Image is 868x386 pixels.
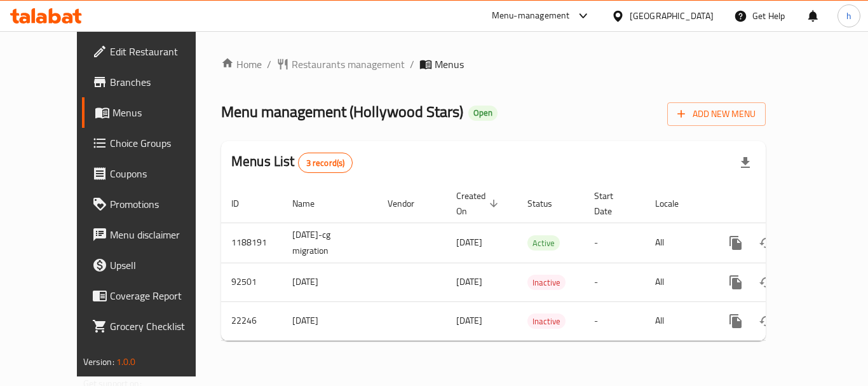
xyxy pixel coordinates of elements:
[110,74,212,90] span: Branches
[110,44,212,59] span: Edit Restaurant
[655,196,695,211] span: Locale
[645,263,710,301] td: All
[527,196,569,211] span: Status
[282,301,377,340] td: [DATE]
[751,306,782,336] button: Change Status
[468,107,498,118] span: Open
[110,258,212,273] span: Upsell
[82,67,222,97] a: Branches
[721,267,751,298] button: more
[594,188,630,219] span: Start Date
[456,188,502,219] span: Created On
[584,223,645,263] td: -
[527,314,566,329] span: Inactive
[299,157,353,169] span: 3 record(s)
[410,57,414,72] li: /
[221,263,282,301] td: 92501
[231,152,353,173] h2: Menus List
[82,36,222,67] a: Edit Restaurant
[221,57,262,72] a: Home
[527,314,566,329] div: Inactive
[110,288,212,303] span: Coverage Report
[388,196,431,211] span: Vendor
[221,57,766,72] nav: breadcrumb
[82,97,222,128] a: Menus
[221,301,282,340] td: 22246
[710,184,853,223] th: Actions
[645,223,710,263] td: All
[110,319,212,334] span: Grocery Checklist
[82,311,222,341] a: Grocery Checklist
[83,354,114,370] span: Version:
[221,97,463,126] span: Menu management ( Hollywood Stars )
[82,219,222,250] a: Menu disclaimer
[456,234,482,251] span: [DATE]
[82,128,222,158] a: Choice Groups
[721,228,751,258] button: more
[630,9,714,23] div: [GEOGRAPHIC_DATA]
[276,57,405,72] a: Restaurants management
[292,196,331,211] span: Name
[677,106,756,122] span: Add New Menu
[527,275,566,290] span: Inactive
[751,228,782,258] button: Change Status
[730,148,761,178] div: Export file
[492,8,570,24] div: Menu-management
[667,102,766,126] button: Add New Menu
[298,153,353,173] div: Total records count
[110,196,212,212] span: Promotions
[721,306,751,336] button: more
[82,250,222,280] a: Upsell
[82,158,222,189] a: Coupons
[110,135,212,151] span: Choice Groups
[112,105,212,120] span: Menus
[221,184,853,341] table: enhanced table
[527,236,560,251] span: Active
[584,301,645,340] td: -
[82,189,222,219] a: Promotions
[221,223,282,263] td: 1188191
[456,312,482,329] span: [DATE]
[267,57,271,72] li: /
[110,227,212,242] span: Menu disclaimer
[456,273,482,290] span: [DATE]
[645,301,710,340] td: All
[116,354,136,370] span: 1.0.0
[751,267,782,298] button: Change Status
[82,280,222,311] a: Coverage Report
[292,57,405,72] span: Restaurants management
[846,9,851,23] span: h
[110,166,212,181] span: Coupons
[468,106,498,121] div: Open
[527,275,566,290] div: Inactive
[282,223,377,263] td: [DATE]-cg migration
[231,196,255,211] span: ID
[584,263,645,301] td: -
[435,57,464,72] span: Menus
[527,235,560,251] div: Active
[282,263,377,301] td: [DATE]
